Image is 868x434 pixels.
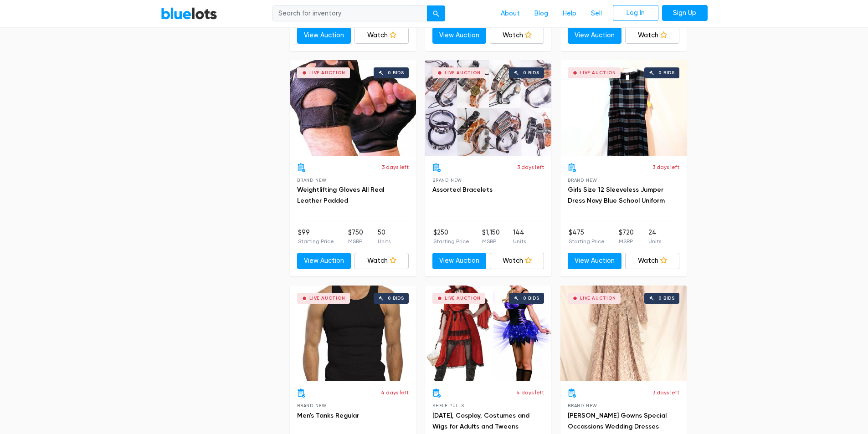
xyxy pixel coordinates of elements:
[354,27,409,44] a: Watch
[378,228,390,246] li: 50
[625,253,679,269] a: Watch
[648,237,661,245] p: Units
[290,286,416,381] a: Live Auction 0 bids
[568,412,667,430] a: [PERSON_NAME] Gowns Special Occassions Wedding Dresses
[348,228,363,246] li: $750
[432,186,493,194] a: Assorted Bracelets
[348,237,363,245] p: MSRP
[432,27,487,44] a: View Auction
[527,5,555,22] a: Blog
[580,296,616,301] div: Live Auction
[517,163,544,171] p: 3 days left
[297,27,351,44] a: View Auction
[297,412,359,419] a: Men's Tanks Regular
[523,71,539,75] div: 0 bids
[161,7,217,20] a: BlueLots
[652,388,679,397] p: 3 days left
[658,296,675,301] div: 0 bids
[433,228,469,246] li: $250
[425,60,551,156] a: Live Auction 0 bids
[568,403,597,408] span: Brand New
[482,228,500,246] li: $1,150
[516,388,544,397] p: 4 days left
[433,237,469,245] p: Starting Price
[432,178,462,183] span: Brand New
[658,71,675,75] div: 0 bids
[297,403,327,408] span: Brand New
[297,186,384,204] a: Weightlifting Gloves All Real Leather Padded
[482,237,500,245] p: MSRP
[388,71,404,75] div: 0 bids
[648,228,661,246] li: 24
[580,71,616,75] div: Live Auction
[297,178,327,183] span: Brand New
[290,60,416,156] a: Live Auction 0 bids
[309,71,345,75] div: Live Auction
[432,253,487,269] a: View Auction
[569,237,605,245] p: Starting Price
[490,27,544,44] a: Watch
[490,253,544,269] a: Watch
[584,5,609,22] a: Sell
[560,286,687,381] a: Live Auction 0 bids
[555,5,584,22] a: Help
[513,237,526,245] p: Units
[523,296,539,301] div: 0 bids
[619,237,634,245] p: MSRP
[297,253,351,269] a: View Auction
[378,237,390,245] p: Units
[568,253,622,269] a: View Auction
[613,5,658,21] a: Log In
[625,27,679,44] a: Watch
[493,5,527,22] a: About
[388,296,404,301] div: 0 bids
[381,388,409,397] p: 4 days left
[445,296,481,301] div: Live Auction
[309,296,345,301] div: Live Auction
[568,178,597,183] span: Brand New
[432,403,464,408] span: Shelf Pulls
[432,412,529,430] a: [DATE], Cosplay, Costumes and Wigs for Adults and Tweens
[568,27,622,44] a: View Auction
[425,286,551,381] a: Live Auction 0 bids
[560,60,687,156] a: Live Auction 0 bids
[445,71,481,75] div: Live Auction
[272,5,427,22] input: Search for inventory
[382,163,409,171] p: 3 days left
[652,163,679,171] p: 3 days left
[354,253,409,269] a: Watch
[569,228,605,246] li: $475
[513,228,526,246] li: 144
[619,228,634,246] li: $720
[298,228,334,246] li: $99
[298,237,334,245] p: Starting Price
[662,5,708,21] a: Sign Up
[568,186,665,204] a: Girls Size 12 Sleeveless Jumper Dress Navy Blue School Uniform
